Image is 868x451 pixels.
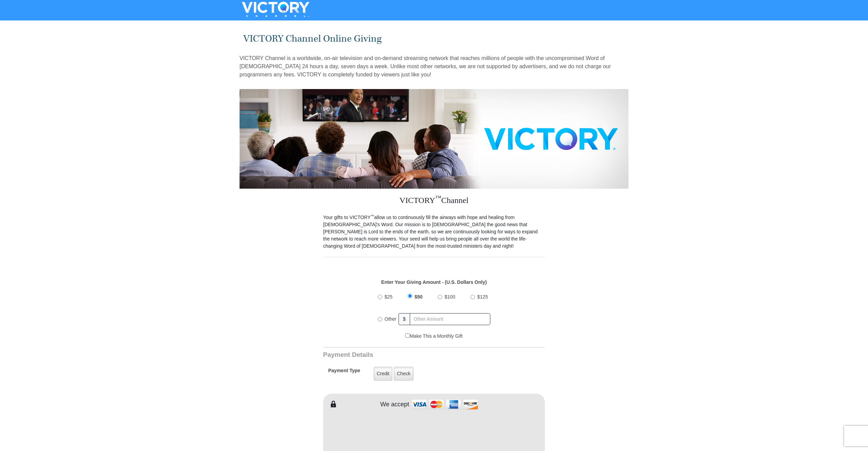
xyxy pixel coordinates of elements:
input: Make This a Monthly Gift [405,333,410,338]
strong: Enter Your Giving Amount - (U.S. Dollars Only) [381,279,487,285]
span: $25 [385,294,392,300]
h3: Payment Details [323,351,497,359]
img: credit cards accepted [411,397,479,412]
label: Make This a Monthly Gift [405,333,463,340]
span: $50 [415,294,422,300]
h3: VICTORY Channel [323,189,545,214]
p: VICTORY Channel is a worldwide, on-air television and on-demand streaming network that reaches mi... [240,54,628,79]
sup: ™ [371,214,374,218]
img: VICTORYTHON - VICTORY Channel [233,2,318,17]
h1: VICTORY Channel Online Giving [243,33,625,44]
h5: Payment Type [328,368,360,377]
input: Other Amount [410,313,490,325]
p: Your gifts to VICTORY allow us to continuously fill the airways with hope and healing from [DEMOG... [323,214,545,250]
span: $125 [477,294,488,300]
span: $100 [445,294,455,300]
span: Other [385,316,396,322]
span: $ [399,313,410,325]
label: Check [394,367,414,381]
sup: ™ [435,194,442,201]
h4: We accept [380,401,409,408]
label: Credit [374,367,392,381]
